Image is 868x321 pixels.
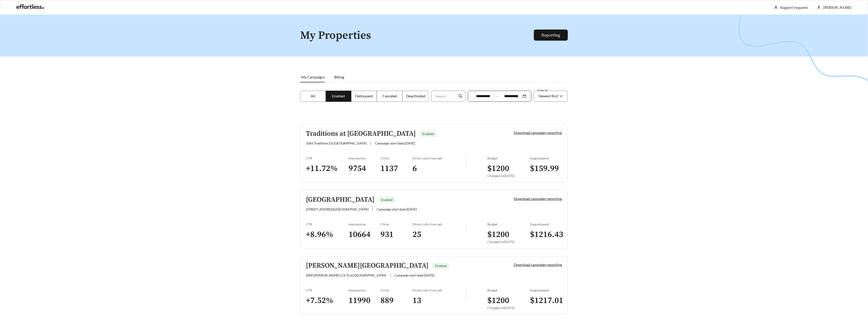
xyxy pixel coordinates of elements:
[530,229,562,240] h3: $ 1216.43
[300,124,568,183] a: Traditions at [GEOGRAPHIC_DATA]Enabled1065 Traditions Dr,[GEOGRAPHIC_DATA]|Campaign start date:[D...
[487,174,530,178] div: Changed on [DATE]
[372,207,373,211] span: |
[381,295,413,306] h3: 889
[332,94,345,98] span: Enabled
[413,295,466,306] h3: 13
[422,132,434,136] span: Enabled
[823,5,852,10] span: [PERSON_NAME]
[349,229,381,240] h3: 10664
[349,163,381,174] h3: 9754
[413,222,466,226] div: Direct calls from ads
[390,273,391,277] span: |
[487,156,530,160] div: Budget
[487,240,530,244] div: Changed on [DATE]
[375,141,415,145] span: Campaign start date: [DATE]
[514,196,562,201] a: Download campaign reporting
[487,229,530,240] h3: $ 1200
[306,222,349,226] div: CTR
[487,295,530,306] h3: $ 1200
[530,222,562,226] div: August spend
[306,163,349,174] h3: + 11.72 %
[301,75,325,79] span: My Campaigns
[306,229,349,240] h3: + 8.96 %
[381,222,413,226] div: Clicks
[300,30,534,42] h1: My Properties
[495,94,500,98] span: to
[435,264,447,268] span: Enabled
[487,163,530,174] h3: $ 1200
[530,156,562,160] div: August spend
[495,94,500,98] span: swap-right
[306,156,349,160] div: CTR
[311,94,315,98] span: All
[381,229,413,240] h3: 931
[413,288,466,292] div: Direct calls from ads
[306,288,349,292] div: CTR
[334,75,344,79] span: Billing
[381,156,413,160] div: Clicks
[780,5,808,10] a: Support requests
[514,130,562,135] a: Download campaign reporting
[406,94,425,98] span: Deactivated
[395,273,434,277] span: Campaign start date: [DATE]
[381,163,413,174] h3: 1137
[377,207,417,211] span: Campaign start date: [DATE]
[413,229,466,240] h3: 25
[349,295,381,306] h3: 11990
[382,94,397,98] span: Canceled
[355,94,373,98] span: Delinquent
[413,156,466,160] div: Direct calls from ads
[306,130,416,138] h5: Traditions at [GEOGRAPHIC_DATA]
[349,288,381,292] div: Impressions
[349,156,381,160] div: Impressions
[487,306,530,310] div: Changed on [DATE]
[306,295,349,306] h3: + 7.52 %
[487,288,530,292] div: Budget
[306,262,428,270] h5: [PERSON_NAME][GEOGRAPHIC_DATA]
[349,222,381,226] div: Impressions
[370,141,371,145] span: |
[300,190,568,249] a: [GEOGRAPHIC_DATA]Enabled[STREET_ADDRESS],[GEOGRAPHIC_DATA]|Campaign start date:[DATE]Download cam...
[530,163,562,174] h3: $ 159.99
[300,256,568,315] a: [PERSON_NAME][GEOGRAPHIC_DATA]Enabled1000 [PERSON_NAME] Crk Trce,[GEOGRAPHIC_DATA]|Campaign start...
[458,94,463,98] span: search
[542,33,560,38] a: Reporting
[530,295,562,306] h3: $ 1217.01
[539,94,558,98] span: Newest first
[514,262,562,267] a: Download campaign reporting
[306,207,368,211] span: [STREET_ADDRESS] , [GEOGRAPHIC_DATA]
[306,196,374,204] h5: [GEOGRAPHIC_DATA]
[413,163,466,174] h3: 6
[306,273,386,277] span: 1000 [PERSON_NAME] Crk Trce , [GEOGRAPHIC_DATA]
[381,288,413,292] div: Clicks
[530,288,562,292] div: August spend
[534,30,568,41] button: Reporting
[487,222,530,226] div: Budget
[381,198,393,202] span: Enabled
[306,141,367,145] span: 1065 Traditions Dr , [GEOGRAPHIC_DATA]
